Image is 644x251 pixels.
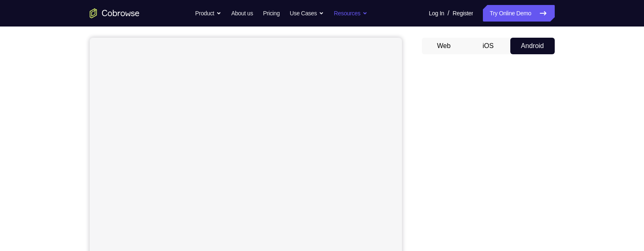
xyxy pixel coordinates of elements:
[422,38,466,54] button: Web
[290,5,324,22] button: Use Cases
[466,38,510,54] button: iOS
[448,8,449,18] span: /
[483,5,554,22] a: Try Online Demo
[195,5,221,22] button: Product
[510,38,555,54] button: Android
[453,5,473,22] a: Register
[231,5,253,22] a: About us
[429,5,444,22] a: Log In
[334,5,367,22] button: Resources
[263,5,279,22] a: Pricing
[90,8,140,18] a: Go to the home page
